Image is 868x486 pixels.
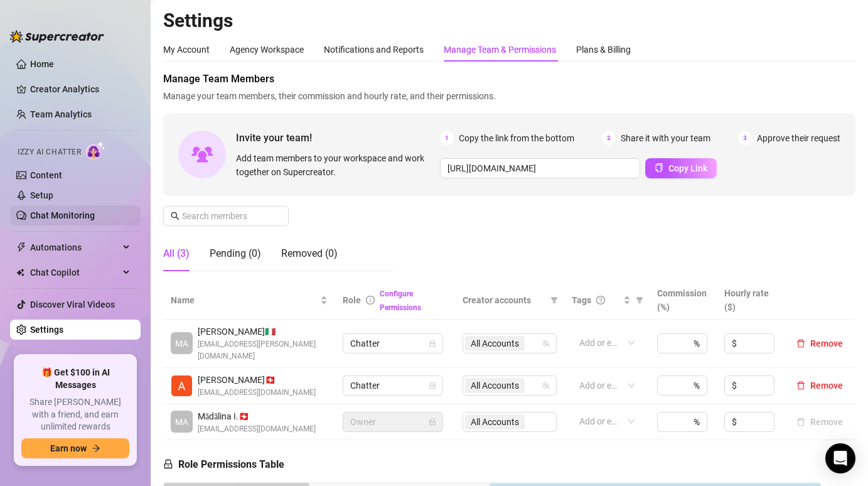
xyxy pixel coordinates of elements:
[86,141,105,159] img: AI Chatter
[21,367,129,391] span: 🎁 Get $100 in AI Messages
[636,296,643,304] span: filter
[796,339,805,348] span: delete
[163,457,284,472] h5: Role Permissions Table
[198,423,316,435] span: [EMAIL_ADDRESS][DOMAIN_NAME]
[198,387,316,399] span: [EMAIL_ADDRESS][DOMAIN_NAME]
[650,281,717,320] th: Commission (%)
[198,338,328,362] span: [EMAIL_ADDRESS][PERSON_NAME][DOMAIN_NAME]
[668,163,707,173] span: Copy Link
[576,43,631,57] div: Plans & Billing
[471,379,519,392] span: All Accounts
[645,158,717,178] button: Copy Link
[350,376,436,395] span: Chatter
[542,340,550,347] span: team
[429,382,436,389] span: lock
[572,293,591,307] span: Tags
[350,413,436,431] span: Owner
[50,443,87,453] span: Earn now
[463,293,545,307] span: Creator accounts
[343,295,361,305] span: Role
[621,131,710,145] span: Share it with your team
[602,131,616,145] span: 2
[30,210,95,220] a: Chat Monitoring
[717,281,784,320] th: Hourly rate ($)
[236,130,440,146] span: Invite your team!
[30,190,53,200] a: Setup
[791,336,848,351] button: Remove
[30,325,63,335] a: Settings
[596,296,605,305] span: question-circle
[444,43,556,57] div: Manage Team & Permissions
[163,459,173,469] span: lock
[542,382,550,389] span: team
[471,337,519,350] span: All Accounts
[350,334,436,353] span: Chatter
[198,409,316,423] span: Mădălina I. 🇨🇭
[171,293,318,307] span: Name
[459,131,574,145] span: Copy the link from the bottom
[30,109,92,119] a: Team Analytics
[30,59,54,69] a: Home
[182,209,271,223] input: Search members
[163,72,855,87] span: Manage Team Members
[230,43,304,57] div: Agency Workspace
[30,170,62,180] a: Content
[163,43,210,57] div: My Account
[210,246,261,261] div: Pending (0)
[440,131,454,145] span: 1
[92,444,100,453] span: arrow-right
[791,414,848,429] button: Remove
[163,89,855,103] span: Manage your team members, their commission and hourly rate, and their permissions.
[16,268,24,277] img: Chat Copilot
[738,131,752,145] span: 3
[236,151,435,179] span: Add team members to your workspace and work together on Supercreator.
[175,337,188,350] span: MA
[757,131,840,145] span: Approve their request
[175,415,188,429] span: MA
[163,246,190,261] div: All (3)
[548,291,560,310] span: filter
[171,375,192,396] img: Andrè Kombatè
[380,289,421,312] a: Configure Permissions
[198,373,316,387] span: [PERSON_NAME] 🇨🇭
[465,378,525,393] span: All Accounts
[163,281,335,320] th: Name
[324,43,424,57] div: Notifications and Reports
[16,242,26,252] span: thunderbolt
[30,262,119,283] span: Chat Copilot
[30,300,115,310] a: Discover Viral Videos
[281,246,338,261] div: Removed (0)
[465,336,525,351] span: All Accounts
[30,237,119,257] span: Automations
[825,443,855,473] div: Open Intercom Messenger
[796,381,805,390] span: delete
[171,212,179,220] span: search
[810,338,843,348] span: Remove
[429,418,436,426] span: lock
[198,325,328,338] span: [PERSON_NAME] 🇮🇹
[810,381,843,391] span: Remove
[550,296,558,304] span: filter
[655,163,663,172] span: copy
[366,296,375,305] span: info-circle
[163,9,855,33] h2: Settings
[429,340,436,347] span: lock
[21,438,129,458] button: Earn nowarrow-right
[633,291,646,310] span: filter
[791,378,848,393] button: Remove
[21,396,129,433] span: Share [PERSON_NAME] with a friend, and earn unlimited rewards
[10,30,104,43] img: logo-BBDzfeDw.svg
[18,146,81,158] span: Izzy AI Chatter
[30,79,131,99] a: Creator Analytics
